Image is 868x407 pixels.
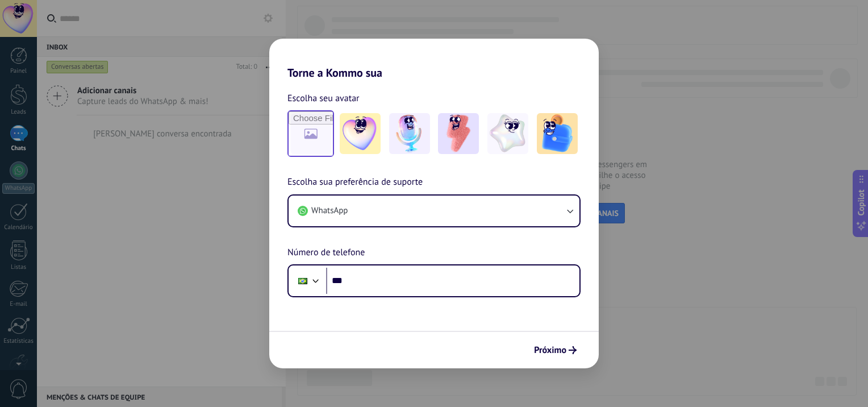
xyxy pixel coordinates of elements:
h2: Torne a Kommo sua [269,39,599,80]
div: Brazil: + 55 [292,269,314,293]
img: -5.jpeg [537,113,578,154]
span: Próximo [534,346,566,354]
button: Próximo [529,340,582,360]
img: -4.jpeg [487,113,528,154]
span: Escolha sua preferência de suporte [287,175,423,190]
img: -3.jpeg [438,113,479,154]
img: -1.jpeg [340,113,381,154]
span: Número de telefone [287,246,365,260]
img: -2.jpeg [389,113,430,154]
span: WhatsApp [311,205,348,217]
button: WhatsApp [289,196,579,226]
span: Escolha seu avatar [287,91,360,106]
